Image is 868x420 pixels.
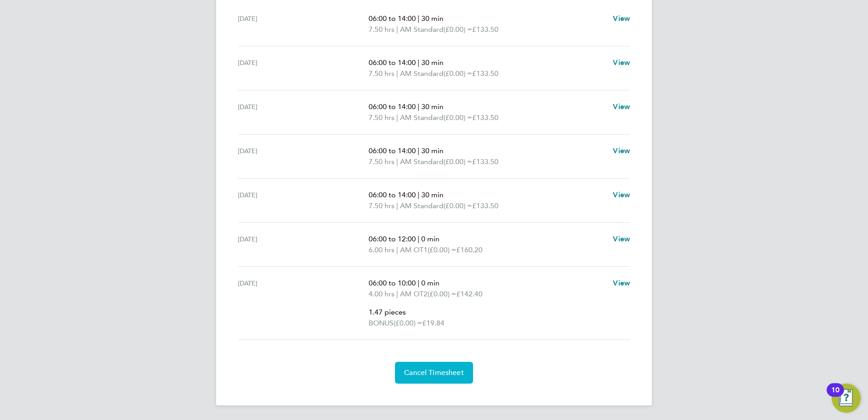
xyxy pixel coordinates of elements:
span: | [418,146,419,155]
div: 10 [831,390,839,402]
span: 06:00 to 14:00 [369,146,416,155]
span: 7.50 hrs [369,113,395,122]
span: 7.50 hrs [369,201,395,210]
span: | [418,235,419,243]
span: 06:00 to 14:00 [369,14,416,23]
span: £133.50 [472,201,498,210]
span: | [396,201,398,210]
span: 06:00 to 14:00 [369,102,416,111]
span: | [396,25,398,34]
a: View [613,145,630,156]
span: View [613,279,630,287]
span: 7.50 hrs [369,69,395,78]
span: 7.50 hrs [369,157,395,166]
span: (£0.00) = [444,25,472,34]
span: 06:00 to 12:00 [369,235,416,243]
span: View [613,102,630,111]
p: 1.47 pieces [369,307,606,318]
a: View [613,190,630,200]
span: AM OT2 [400,289,428,300]
span: 4.00 hrs [369,290,395,298]
span: View [613,190,630,199]
span: £133.50 [472,69,498,78]
div: [DATE] [238,190,369,211]
span: £133.50 [472,25,498,34]
span: | [418,14,419,23]
a: View [613,234,630,245]
span: | [418,279,419,287]
div: [DATE] [238,13,369,35]
span: View [613,235,630,243]
span: (£0.00) = [444,201,472,210]
span: 06:00 to 14:00 [369,58,416,67]
span: | [418,190,419,199]
button: Cancel Timesheet [395,362,473,384]
span: AM Standard [400,200,444,211]
span: View [613,146,630,155]
div: [DATE] [238,278,369,329]
span: (£0.00) = [428,290,456,298]
span: £142.40 [456,290,483,298]
span: £19.84 [422,319,444,327]
span: | [396,113,398,122]
a: View [613,101,630,112]
span: | [396,245,398,254]
div: [DATE] [238,145,369,167]
span: | [396,157,398,166]
span: (£0.00) = [444,113,472,122]
span: 30 min [421,190,444,199]
a: View [613,57,630,68]
span: (£0.00) = [394,319,422,327]
span: AM Standard [400,112,444,123]
span: BONUS [369,318,394,329]
span: 7.50 hrs [369,25,395,34]
span: 0 min [421,235,439,243]
span: | [396,69,398,78]
span: (£0.00) = [444,69,472,78]
span: 30 min [421,58,444,67]
div: [DATE] [238,234,369,255]
span: 06:00 to 10:00 [369,279,416,287]
span: 06:00 to 14:00 [369,190,416,199]
span: (£0.00) = [444,157,472,166]
button: Open Resource Center, 10 new notifications [832,384,861,413]
span: | [418,58,419,67]
span: 0 min [421,279,439,287]
span: 6.00 hrs [369,245,395,254]
span: 30 min [421,14,444,23]
span: £160.20 [456,245,483,254]
a: View [613,13,630,24]
span: 30 min [421,102,444,111]
span: | [396,290,398,298]
span: AM Standard [400,68,444,79]
span: 30 min [421,146,444,155]
span: AM Standard [400,156,444,167]
div: [DATE] [238,101,369,123]
span: AM OT1 [400,245,428,255]
span: View [613,14,630,23]
span: Cancel Timesheet [404,368,464,377]
span: £133.50 [472,113,498,122]
a: View [613,278,630,289]
span: | [418,102,419,111]
span: AM Standard [400,24,444,35]
span: View [613,58,630,67]
span: (£0.00) = [428,245,456,254]
span: £133.50 [472,157,498,166]
div: [DATE] [238,57,369,79]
